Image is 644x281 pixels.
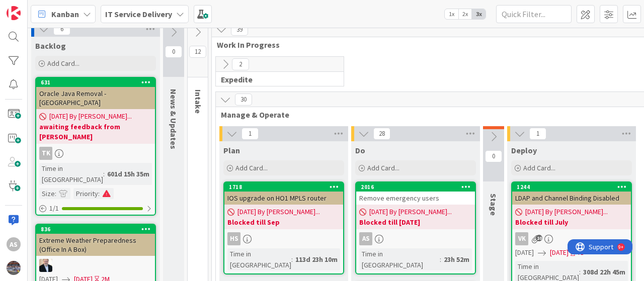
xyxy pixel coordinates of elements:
[525,207,608,217] span: [DATE] By [PERSON_NAME]...
[515,217,628,227] b: Blocked till July
[55,188,56,199] span: :
[472,9,486,19] span: 3x
[489,194,499,216] span: Stage
[512,232,631,245] div: VK
[36,259,155,272] div: HO
[242,128,259,140] span: 1
[41,226,155,233] div: 836
[291,254,293,265] span: :
[35,41,66,51] span: Backlog
[356,192,475,205] div: Remove emergency users
[224,192,343,205] div: IOS upgrade on HO1 MPLS router
[103,168,105,179] span: :
[581,266,628,277] div: 308d 22h 45m
[440,254,441,265] span: :
[367,163,399,172] span: Add Card...
[550,247,569,258] span: [DATE]
[356,232,475,245] div: AS
[7,237,21,251] div: AS
[36,234,155,256] div: Extreme Weather Preparedness (Office In A Box)
[227,232,240,245] div: HS
[7,6,21,20] img: Visit kanbanzone.com
[356,182,475,205] div: 2016Remove emergency users
[496,5,572,23] input: Quick Filter...
[373,128,390,140] span: 28
[53,23,70,35] span: 6
[445,9,458,19] span: 1x
[7,261,21,275] img: avatar
[98,188,100,199] span: :
[51,4,56,12] div: 9+
[189,46,206,58] span: 12
[232,58,249,70] span: 2
[458,9,472,19] span: 2x
[231,24,248,36] span: 39
[36,202,155,215] div: 1/1
[39,122,152,142] b: awaiting feedback from [PERSON_NAME]
[355,145,365,155] span: Do
[529,128,546,140] span: 1
[21,2,46,14] span: Support
[517,183,631,191] div: 1244
[227,248,291,270] div: Time in [GEOGRAPHIC_DATA]
[359,248,440,270] div: Time in [GEOGRAPHIC_DATA]
[36,225,155,234] div: 836
[35,77,156,216] a: 631Oracle Java Removal - [GEOGRAPHIC_DATA][DATE] By [PERSON_NAME]...awaiting feedback from [PERSO...
[36,78,155,87] div: 631
[356,182,475,192] div: 2016
[359,217,472,227] b: Blocked till [DATE]
[193,89,203,114] span: Intake
[169,89,179,149] span: News & Updates
[235,163,268,172] span: Add Card...
[51,8,79,20] span: Kanban
[511,145,537,155] span: Deploy
[36,87,155,109] div: Oracle Java Removal - [GEOGRAPHIC_DATA]
[515,232,528,245] div: VK
[41,79,155,86] div: 631
[73,188,98,199] div: Priority
[223,145,240,155] span: Plan
[105,168,152,179] div: 601d 15h 35m
[235,93,252,106] span: 30
[369,207,452,217] span: [DATE] By [PERSON_NAME]...
[512,192,631,205] div: LDAP and Channel Binding Disabled
[36,225,155,256] div: 836Extreme Weather Preparedness (Office In A Box)
[105,9,172,19] b: IT Service Delivery
[355,181,476,274] a: 2016Remove emergency users[DATE] By [PERSON_NAME]...Blocked till [DATE]ASTime in [GEOGRAPHIC_DATA...
[512,182,631,205] div: 1244LDAP and Channel Binding Disabled
[39,147,52,160] div: TK
[359,232,372,245] div: AS
[165,46,182,58] span: 0
[536,235,542,241] span: 10
[515,247,534,258] span: [DATE]
[224,232,343,245] div: HS
[229,183,343,191] div: 1718
[224,182,343,205] div: 1718IOS upgrade on HO1 MPLS router
[49,111,132,122] span: [DATE] By [PERSON_NAME]...
[237,207,320,217] span: [DATE] By [PERSON_NAME]...
[36,78,155,109] div: 631Oracle Java Removal - [GEOGRAPHIC_DATA]
[47,59,79,68] span: Add Card...
[49,203,59,214] span: 1 / 1
[227,217,340,227] b: Blocked till Sep
[579,266,581,277] span: :
[221,74,331,84] span: Expedite
[523,163,555,172] span: Add Card...
[441,254,472,265] div: 23h 52m
[39,188,55,199] div: Size
[224,182,343,192] div: 1718
[39,259,52,272] img: HO
[223,181,344,274] a: 1718IOS upgrade on HO1 MPLS router[DATE] By [PERSON_NAME]...Blocked till SepHSTime in [GEOGRAPHIC...
[293,254,340,265] div: 113d 23h 10m
[485,150,502,162] span: 0
[512,182,631,192] div: 1244
[39,163,103,185] div: Time in [GEOGRAPHIC_DATA]
[36,147,155,160] div: TK
[361,183,475,191] div: 2016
